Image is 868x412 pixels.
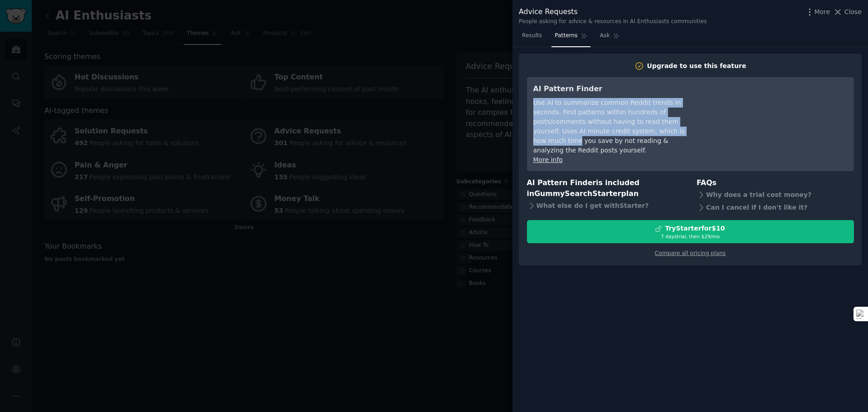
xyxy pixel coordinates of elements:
a: Ask [597,29,623,47]
span: Close [844,7,862,17]
div: Can I cancel if I don't like it? [697,201,854,214]
a: Patterns [551,29,590,47]
span: Ask [600,32,610,40]
div: What else do I get with Starter ? [527,200,684,212]
a: More info [533,156,563,163]
h3: AI Pattern Finder is included in plan [527,177,684,200]
iframe: YouTube video player [712,83,848,152]
h3: FAQs [697,177,854,189]
span: Patterns [555,32,577,40]
div: Why does a trial cost money? [697,188,854,201]
a: Compare all pricing plans [655,250,726,256]
div: Try Starter for $10 [665,224,725,233]
div: People asking for advice & resources in AI Enthusiasts communities [519,18,707,26]
button: TryStarterfor$107 daystrial, then $29/mo [527,220,854,243]
a: Results [519,29,545,47]
div: Upgrade to use this feature [647,61,746,71]
h3: AI Pattern Finder [533,83,699,95]
div: 7 days trial, then $ 29 /mo [527,233,853,240]
span: GummySearch Starter [534,189,621,198]
span: More [814,7,830,17]
button: More [805,7,830,17]
span: Results [522,32,542,40]
div: Advice Requests [519,6,707,18]
div: Use AI to summarize common Reddit trends in seconds. Find patterns within hundreds of posts/comme... [533,98,699,155]
button: Close [833,7,862,17]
